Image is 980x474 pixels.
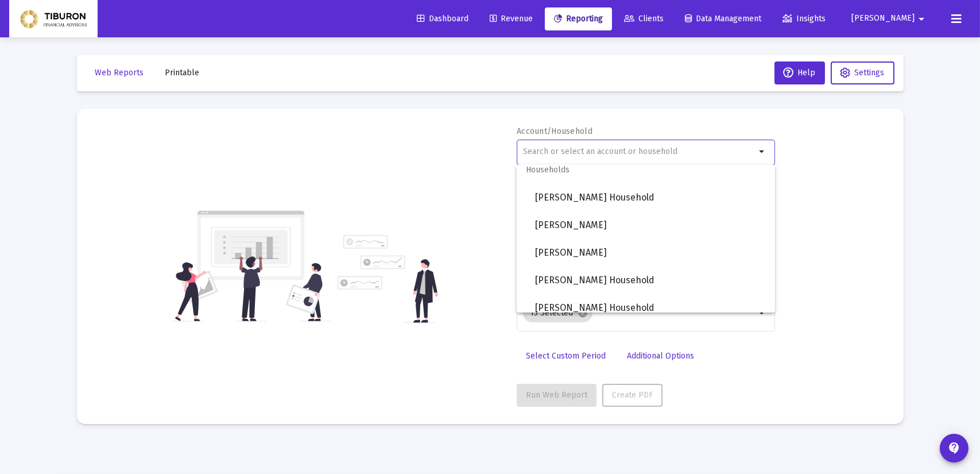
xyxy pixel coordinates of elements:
span: Reporting [554,14,603,24]
span: Create PDF [612,390,653,400]
span: Dashboard [417,14,468,24]
button: Create PDF [602,384,663,407]
mat-icon: arrow_drop_down [756,306,769,320]
button: Web Reports [86,61,153,84]
span: Help [784,68,816,78]
a: Dashboard [408,7,478,30]
span: Settings [855,68,885,78]
span: Data Management [685,14,761,24]
a: Data Management [676,7,770,30]
span: Web Reports [95,68,144,78]
span: Insights [783,14,826,24]
img: Dashboard [18,7,89,30]
mat-icon: arrow_drop_down [915,7,928,30]
span: Printable [165,68,200,78]
span: [PERSON_NAME] [851,14,915,24]
a: Insights [773,7,835,30]
span: Run Web Report [526,390,587,400]
span: Select Custom Period [526,351,606,361]
a: Reporting [545,7,612,30]
span: [PERSON_NAME] [535,239,766,267]
span: Households [517,156,775,184]
button: Printable [156,61,209,84]
mat-icon: cancel [578,308,588,318]
button: Settings [831,61,894,84]
mat-chip: 15 Selected [523,304,592,322]
a: Revenue [481,7,542,30]
span: [PERSON_NAME] Household [535,294,766,322]
span: [PERSON_NAME] [535,211,766,239]
button: Run Web Report [517,384,596,407]
a: Clients [615,7,673,30]
span: Clients [624,14,664,24]
mat-chip-list: Selection [523,302,756,325]
label: Account/Household [517,126,592,136]
span: Revenue [490,14,533,24]
span: [PERSON_NAME] Household [535,267,766,294]
img: reporting-alt [338,235,438,323]
mat-icon: contact_support [947,441,961,455]
span: Additional Options [627,351,694,361]
button: [PERSON_NAME] [838,7,942,30]
button: Help [774,61,825,84]
input: Search or select an account or household [523,147,756,156]
img: reporting [173,209,331,323]
span: [PERSON_NAME] Household [535,184,766,211]
mat-icon: arrow_drop_down [756,145,769,159]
